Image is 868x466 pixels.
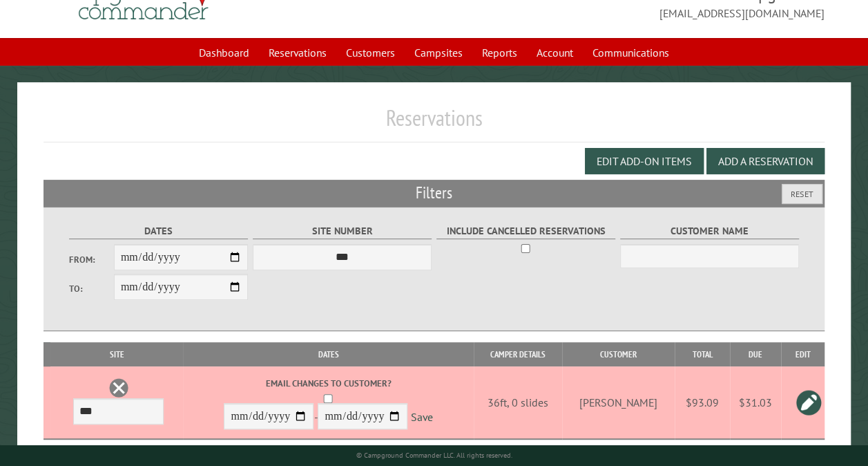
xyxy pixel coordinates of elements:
td: 36ft, 0 slides [474,366,563,439]
th: Site [50,342,184,366]
label: To: [69,282,114,295]
h2: Filters [44,180,824,206]
td: $31.03 [730,366,781,439]
small: © Campground Commander LLC. All rights reserved. [356,451,512,460]
a: Save [410,410,432,424]
div: - [186,377,472,433]
th: Camper Details [474,342,563,366]
button: Edit Add-on Items [585,148,704,174]
a: Reservations [260,39,335,66]
a: Dashboard [191,39,258,66]
th: Dates [183,342,473,366]
a: Delete this reservation [108,378,129,398]
th: Due [730,342,781,366]
label: Customer Name [620,223,799,239]
label: Include Cancelled Reservations [436,223,615,239]
label: Site Number [253,223,432,239]
label: Dates [69,223,248,239]
label: From: [69,253,114,266]
a: Account [528,39,581,66]
button: Reset [782,184,822,204]
th: Total [675,342,730,366]
td: [PERSON_NAME] [562,366,675,439]
a: Customers [338,39,403,66]
h1: Reservations [44,104,824,142]
button: Add a Reservation [706,148,824,174]
th: Edit [781,342,824,366]
a: Campsites [406,39,471,66]
th: Customer [562,342,675,366]
a: Reports [474,39,525,66]
a: Communications [584,39,677,66]
label: Email changes to customer? [186,377,472,390]
td: $93.09 [675,366,730,439]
